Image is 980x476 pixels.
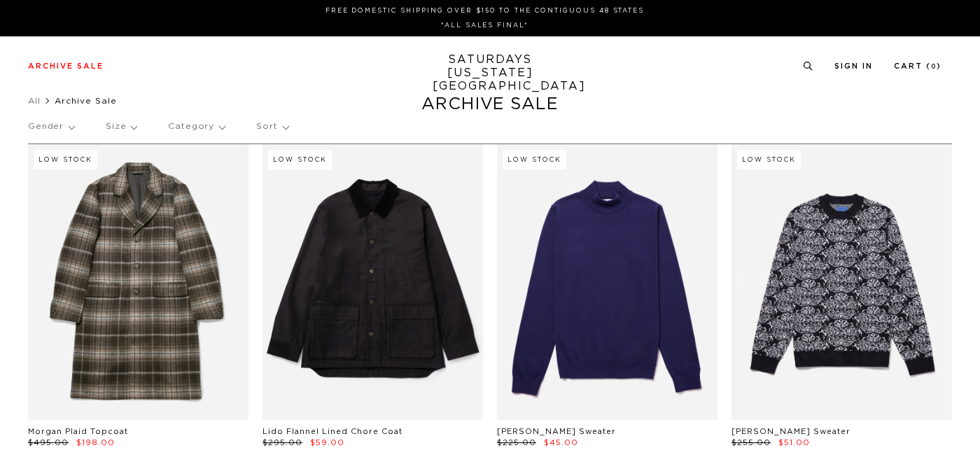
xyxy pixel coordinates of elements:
a: Archive Sale [28,62,104,70]
p: Sort [256,111,288,143]
span: $295.00 [262,439,302,447]
span: $51.00 [778,439,810,447]
span: $198.00 [76,439,115,447]
small: 0 [931,64,937,70]
a: [PERSON_NAME] Sweater [497,428,616,435]
p: Size [106,111,136,143]
p: Gender [28,111,74,143]
a: [PERSON_NAME] Sweater [731,428,850,435]
a: All [28,97,41,105]
span: $255.00 [731,439,771,447]
span: $225.00 [497,439,536,447]
div: Low Stock [737,150,801,169]
span: $495.00 [28,439,69,447]
span: Archive Sale [55,97,117,105]
div: Low Stock [503,150,566,169]
div: Low Stock [34,150,97,169]
a: Morgan Plaid Topcoat [28,428,128,435]
a: Sign In [834,62,873,70]
a: SATURDAYS[US_STATE][GEOGRAPHIC_DATA] [433,53,548,93]
a: Lido Flannel Lined Chore Coat [262,428,402,435]
p: Category [168,111,225,143]
span: $45.00 [544,439,578,447]
p: FREE DOMESTIC SHIPPING OVER $150 TO THE CONTIGUOUS 48 STATES [34,6,936,16]
p: *ALL SALES FINAL* [34,20,936,31]
div: Low Stock [268,150,332,169]
a: Cart (0) [894,62,941,70]
span: $59.00 [310,439,344,447]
